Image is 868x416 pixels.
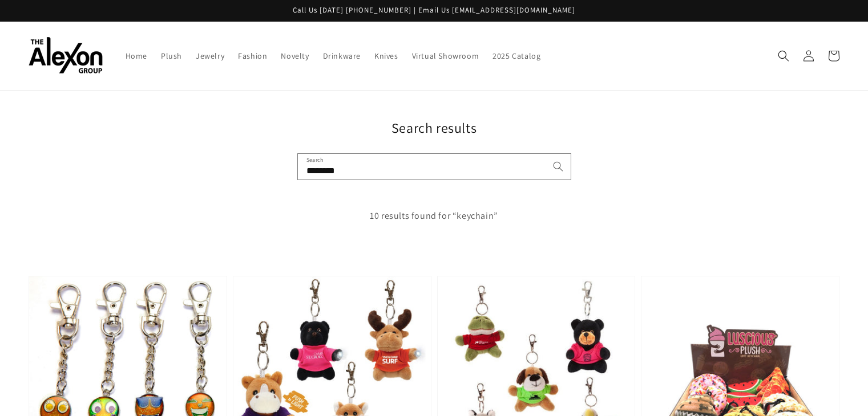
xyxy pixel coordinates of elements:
[323,51,361,61] span: Drinkware
[374,51,398,61] span: Knives
[29,208,839,225] p: 10 results found for “keychain”
[316,44,368,68] a: Drinkware
[492,51,540,61] span: 2025 Catalog
[486,44,547,68] a: 2025 Catalog
[196,51,224,61] span: Jewelry
[281,51,309,61] span: Novelty
[368,44,405,68] a: Knives
[29,119,839,137] h1: Search results
[29,37,103,74] img: The Alexon Group
[231,44,274,68] a: Fashion
[161,51,182,61] span: Plush
[412,51,479,61] span: Virtual Showroom
[189,44,231,68] a: Jewelry
[405,44,486,68] a: Virtual Showroom
[154,44,189,68] a: Plush
[238,51,267,61] span: Fashion
[771,43,796,68] summary: Search
[126,51,147,61] span: Home
[274,44,316,68] a: Novelty
[119,44,154,68] a: Home
[546,154,571,179] button: Search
